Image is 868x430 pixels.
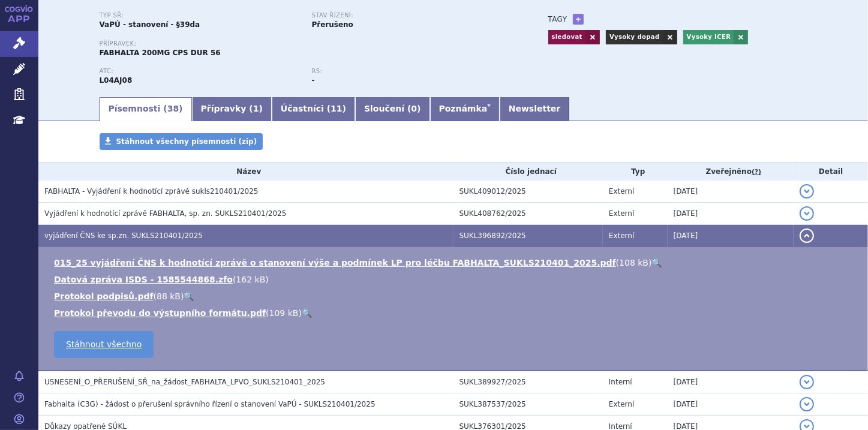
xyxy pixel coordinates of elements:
strong: Přerušeno [312,20,353,29]
span: Externí [609,209,634,218]
li: ( ) [54,307,856,319]
a: 🔍 [184,291,194,301]
p: Typ SŘ: [100,12,300,19]
button: detail [800,206,814,221]
p: RS: [312,68,512,75]
span: FABHALTA - Vyjádření k hodnotící zprávě sukls210401/2025 [44,187,259,196]
li: ( ) [54,273,856,285]
span: 1 [253,104,259,113]
span: 109 kB [269,308,299,318]
span: USNESENÍ_O_PŘERUŠENÍ_SŘ_na_žádost_FABHALTA_LPVO_SUKLS210401_2025 [44,378,325,386]
p: Stav řízení: [312,12,512,19]
p: Přípravek: [100,40,524,47]
td: [DATE] [668,393,794,416]
td: SUKL408762/2025 [453,203,603,225]
td: SUKL396892/2025 [453,225,603,247]
a: Sloučení (0) [355,97,430,121]
a: sledovat [548,30,585,44]
th: Název [38,163,453,181]
td: [DATE] [668,181,794,203]
strong: IPTAKOPAN [100,76,133,85]
a: + [573,14,584,25]
span: FABHALTA 200MG CPS DUR 56 [100,49,221,57]
a: 015_25 vyjádření ČNS k hodnotící zprávě o stanovení výše a podmínek LP pro léčbu FABHALTA_SUKLS21... [54,258,616,267]
span: Fabhalta (C3G) - žádost o přerušení správního řízení o stanovení VaPÚ - SUKLS210401/2025 [44,400,376,408]
a: Vysoky ICER [683,30,734,44]
th: Detail [794,163,868,181]
td: [DATE] [668,225,794,247]
span: Interní [609,378,632,386]
span: 88 kB [157,291,181,301]
h3: Tagy [548,12,567,26]
th: Číslo jednací [453,163,603,181]
span: 108 kB [619,258,648,267]
a: Datová zpráva ISDS - 1585544868.zfo [54,275,233,284]
span: Externí [609,400,634,408]
td: SUKL409012/2025 [453,181,603,203]
abbr: (?) [752,168,761,176]
a: 🔍 [302,308,312,318]
button: detail [800,184,814,199]
li: ( ) [54,290,856,302]
span: Externí [609,231,634,240]
button: detail [800,397,814,411]
a: Stáhnout všechno [54,331,154,358]
a: Písemnosti (38) [100,97,192,121]
a: Newsletter [500,97,570,121]
span: Externí [609,187,634,196]
th: Zveřejněno [668,163,794,181]
td: [DATE] [668,371,794,393]
strong: - [312,76,315,85]
a: Účastníci (11) [272,97,355,121]
a: Protokol podpisů.pdf [54,291,154,301]
span: 38 [167,104,179,113]
span: Vyjádření k hodnotící zprávě FABHALTA, sp. zn. SUKLS210401/2025 [44,209,286,218]
a: Protokol převodu do výstupního formátu.pdf [54,308,266,318]
td: SUKL387537/2025 [453,393,603,416]
a: Poznámka* [430,97,500,121]
span: 0 [411,104,417,113]
a: Vysoky dopad [606,30,663,44]
span: 11 [331,104,342,113]
p: ATC: [100,68,300,75]
a: Přípravky (1) [192,97,272,121]
a: Stáhnout všechny písemnosti (zip) [100,133,263,150]
td: SUKL389927/2025 [453,371,603,393]
strong: VaPÚ - stanovení - §39da [100,20,200,29]
button: detail [800,228,814,243]
button: detail [800,375,814,389]
span: 162 kB [236,275,265,284]
span: Stáhnout všechny písemnosti (zip) [116,137,257,146]
li: ( ) [54,257,856,269]
span: vyjádření ČNS ke sp.zn. SUKLS210401/2025 [44,231,203,240]
th: Typ [603,163,668,181]
td: [DATE] [668,203,794,225]
a: 🔍 [652,258,662,267]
